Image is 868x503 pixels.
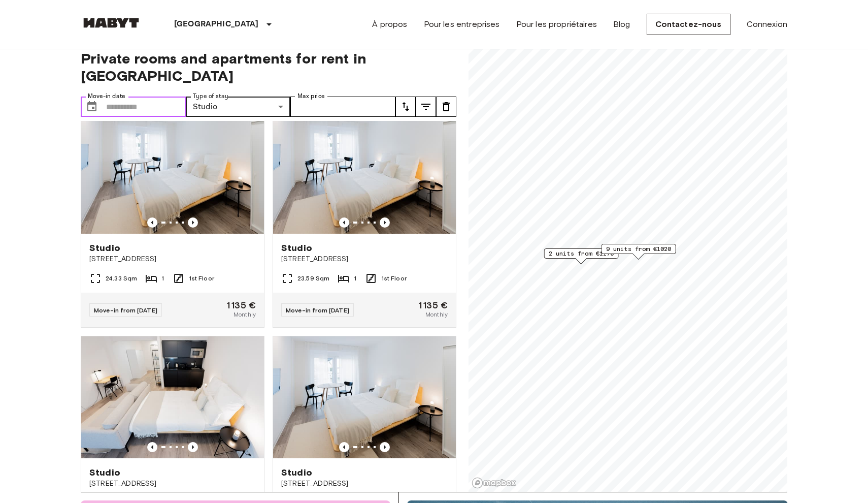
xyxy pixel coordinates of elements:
[297,274,329,283] span: 23.59 Sqm
[161,274,164,283] span: 1
[81,336,264,458] img: Marketing picture of unit DE-04-001-008-01H
[89,242,120,254] span: Studio
[81,111,264,328] a: Marketing picture of unit DE-04-001-010-01HPrevious imagePrevious imageStudio[STREET_ADDRESS]24.3...
[281,242,312,254] span: Studio
[273,111,456,328] a: Marketing picture of unit DE-04-001-013-01HPrevious imagePrevious imageStudio[STREET_ADDRESS]23.5...
[281,254,448,264] span: [STREET_ADDRESS]
[193,92,228,101] label: Type of stay
[188,217,198,228] button: Previous image
[281,479,448,489] span: [STREET_ADDRESS]
[516,18,597,30] a: Pour les propriétaires
[339,442,349,452] button: Previous image
[82,97,102,117] button: Choose date
[174,18,259,30] p: [GEOGRAPHIC_DATA]
[81,112,264,234] img: Marketing picture of unit DE-04-001-010-01H
[472,477,516,489] a: Mapbox logo
[747,18,787,30] a: Connexion
[273,112,456,234] img: Marketing picture of unit DE-04-001-013-01H
[227,301,256,310] span: 1 135 €
[94,306,157,314] span: Move-in from [DATE]
[436,97,456,117] button: tune
[88,92,125,101] label: Move-in date
[606,244,672,254] span: 9 units from €1020
[354,274,356,283] span: 1
[297,92,325,101] label: Max price
[147,217,157,228] button: Previous image
[416,97,436,117] button: tune
[380,442,390,452] button: Previous image
[281,466,312,479] span: Studio
[81,18,142,28] img: Habyt
[602,244,676,260] div: Map marker
[186,97,291,117] div: Studio
[395,97,416,117] button: tune
[89,479,256,489] span: [STREET_ADDRESS]
[424,18,500,30] a: Pour les entreprises
[380,217,390,228] button: Previous image
[106,274,137,283] span: 24.33 Sqm
[381,274,407,283] span: 1st Floor
[286,306,349,314] span: Move-in from [DATE]
[647,14,730,35] a: Contactez-nous
[549,249,614,258] span: 2 units from €1170
[89,466,120,479] span: Studio
[189,274,214,283] span: 1st Floor
[233,310,256,319] span: Monthly
[89,254,256,264] span: [STREET_ADDRESS]
[81,50,456,84] span: Private rooms and apartments for rent in [GEOGRAPHIC_DATA]
[419,301,448,310] span: 1 135 €
[425,310,448,319] span: Monthly
[188,442,198,452] button: Previous image
[613,18,630,30] a: Blog
[273,336,456,458] img: Marketing picture of unit DE-04-001-007-01H
[339,217,349,228] button: Previous image
[372,18,407,30] a: À propos
[544,248,619,264] div: Map marker
[147,442,157,452] button: Previous image
[469,38,787,492] canvas: Map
